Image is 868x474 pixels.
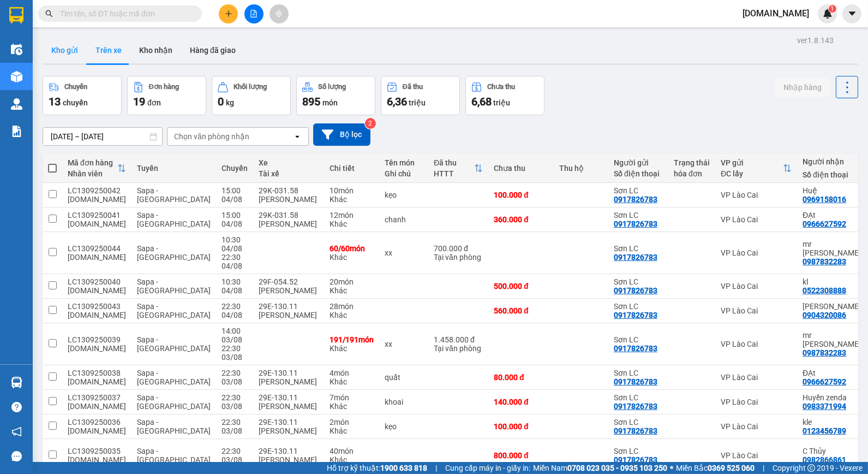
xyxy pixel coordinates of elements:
[559,164,603,173] div: Thu hộ
[614,344,657,353] div: 0917826783
[614,335,663,344] div: Sơn LC
[330,402,374,411] div: Khác
[11,98,22,110] img: warehouse-icon
[803,402,846,411] div: 0983371994
[674,169,710,178] div: hóa đơn
[385,191,423,199] div: kẹo
[222,244,248,253] div: 04/08
[222,311,248,319] div: 04/08
[222,164,248,173] div: Chuyến
[222,262,248,270] div: 04/08
[259,286,319,295] div: [PERSON_NAME]
[435,462,437,474] span: |
[259,455,319,464] div: [PERSON_NAME]
[721,398,792,406] div: VP Lào Cai
[225,10,232,17] span: plus
[330,302,374,311] div: 28 món
[614,169,663,178] div: Số điện thoại
[614,455,657,464] div: 0917826783
[68,369,126,377] div: LC1309250038
[385,248,423,257] div: xx
[137,164,211,173] div: Tuyến
[330,220,374,228] div: Khác
[721,282,792,291] div: VP Lào Cai
[293,132,302,141] svg: open
[614,244,663,253] div: Sơn LC
[259,426,319,435] div: [PERSON_NAME]
[614,418,663,426] div: Sơn LC
[387,95,407,108] span: 6,36
[365,118,376,129] sup: 2
[222,426,248,435] div: 03/08
[434,344,483,353] div: Tại văn phòng
[130,37,181,63] button: Kho nhận
[330,426,374,435] div: Khác
[296,76,375,115] button: Số lượng895món
[721,191,792,199] div: VP Lào Cai
[11,126,22,137] img: solution-icon
[614,286,657,295] div: 0917826783
[330,455,374,464] div: Khác
[137,393,211,411] span: Sapa - [GEOGRAPHIC_DATA]
[494,398,548,406] div: 140.000 đ
[218,95,224,108] span: 0
[330,277,374,286] div: 20 món
[434,253,483,262] div: Tại văn phòng
[68,302,126,311] div: LC1309250043
[676,462,755,474] span: Miền Bắc
[445,462,530,474] span: Cung cấp máy in - giấy in:
[68,447,126,455] div: LC1309250035
[385,215,423,224] div: chanh
[244,4,264,23] button: file-add
[259,311,319,319] div: [PERSON_NAME]
[259,195,319,204] div: [PERSON_NAME]
[259,393,319,402] div: 29E-130.11
[275,10,283,17] span: aim
[847,9,857,19] span: caret-down
[614,311,657,319] div: 0917826783
[181,37,244,63] button: Hàng đã giao
[614,447,663,455] div: Sơn LC
[222,455,248,464] div: 03/08
[734,7,818,20] span: [DOMAIN_NAME]
[11,44,22,55] img: warehouse-icon
[330,244,374,253] div: 60 / 60 món
[803,286,846,295] div: 0522308888
[494,215,548,224] div: 360.000 đ
[147,98,161,107] span: đơn
[222,353,248,362] div: 03/08
[234,83,267,91] div: Khối lượng
[259,186,319,195] div: 29K-031.58
[721,422,792,431] div: VP Lào Cai
[775,78,830,97] button: Nhập hàng
[428,154,488,183] th: Toggle SortBy
[222,286,248,295] div: 04/08
[222,447,248,455] div: 22:30
[259,302,319,311] div: 29E-130.11
[43,128,162,145] input: Select a date range.
[259,447,319,455] div: 29E-130.11
[614,186,663,195] div: Sơn LC
[330,311,374,319] div: Khác
[11,426,22,437] span: notification
[385,169,423,178] div: Ghi chú
[68,335,126,344] div: LC1309250039
[212,76,291,115] button: Khối lượng0kg
[494,422,548,431] div: 100.000 đ
[318,83,346,91] div: Số lượng
[222,393,248,402] div: 22:30
[803,348,846,357] div: 0987832283
[68,393,126,402] div: LC1309250037
[494,191,548,199] div: 100.000 đ
[60,8,189,20] input: Tìm tên, số ĐT hoặc mã đơn
[11,71,22,82] img: warehouse-icon
[63,98,88,107] span: chuyến
[409,98,426,107] span: triệu
[302,95,320,108] span: 895
[259,169,319,178] div: Tài xế
[842,4,861,23] button: caret-down
[49,95,61,108] span: 13
[68,426,126,435] div: lnson.got
[222,418,248,426] div: 22:30
[381,76,460,115] button: Đã thu6,36 triệu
